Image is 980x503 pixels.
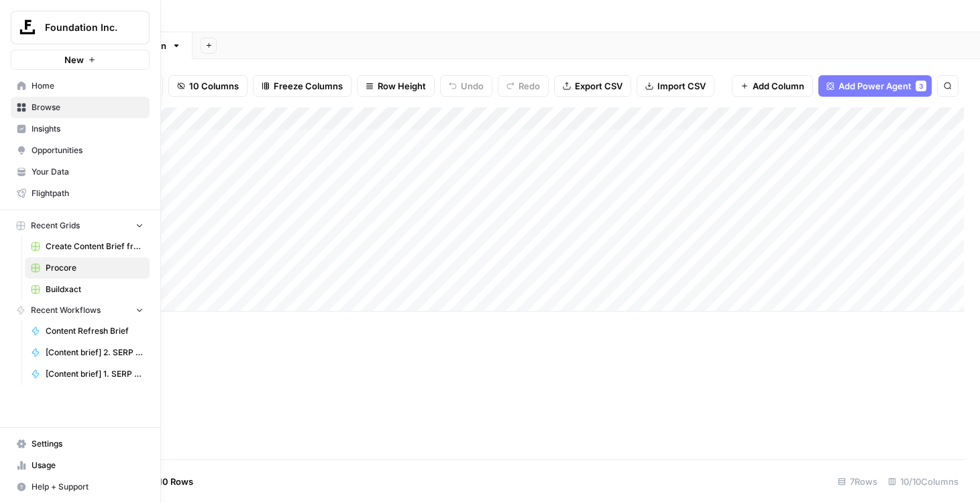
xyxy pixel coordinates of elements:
[274,79,343,93] span: Freeze Columns
[253,75,351,97] button: Freeze Columns
[519,79,540,93] span: Redo
[575,79,622,93] span: Export CSV
[25,320,150,342] a: Content Refresh Brief
[25,257,150,279] a: Procore
[64,53,84,66] span: New
[461,79,484,93] span: Undo
[31,304,101,316] span: Recent Workflows
[11,455,150,476] a: Usage
[498,75,549,97] button: Redo
[45,21,126,34] span: Foundation Inc.
[916,81,926,91] div: 3
[637,75,714,97] button: Import CSV
[32,481,144,493] span: Help + Support
[657,79,706,93] span: Import CSV
[168,75,248,97] button: 10 Columns
[25,342,150,363] a: [Content brief] 2. SERP to Brief
[32,144,144,156] span: Opportunities
[818,75,932,97] button: Add Power Agent3
[46,368,144,380] span: [Content brief] 1. SERP Research
[883,471,964,492] div: 10/10 Columns
[554,75,631,97] button: Export CSV
[11,300,150,320] button: Recent Workflows
[32,438,144,450] span: Settings
[11,433,150,455] a: Settings
[189,79,239,93] span: 10 Columns
[25,363,150,385] a: [Content brief] 1. SERP Research
[11,140,150,161] a: Opportunities
[32,459,144,471] span: Usage
[11,50,150,70] button: New
[838,79,912,93] span: Add Power Agent
[46,262,144,274] span: Procore
[46,325,144,337] span: Content Refresh Brief
[832,471,883,492] div: 7 Rows
[11,97,150,118] a: Browse
[919,81,923,91] span: 3
[11,118,150,140] a: Insights
[11,75,150,97] a: Home
[46,347,144,359] span: [Content brief] 2. SERP to Brief
[140,475,193,488] span: Add 10 Rows
[32,80,144,92] span: Home
[15,15,40,40] img: Foundation Inc. Logo
[32,123,144,135] span: Insights
[32,187,144,199] span: Flightpath
[11,476,150,498] button: Help + Support
[357,75,435,97] button: Row Height
[32,101,144,113] span: Browse
[46,240,144,253] span: Create Content Brief from Keyword - Fork Grid
[753,79,804,93] span: Add Column
[25,279,150,300] a: Buildxact
[440,75,492,97] button: Undo
[11,183,150,204] a: Flightpath
[11,11,150,44] button: Workspace: Foundation Inc.
[46,283,144,295] span: Buildxact
[11,216,150,236] button: Recent Grids
[732,75,813,97] button: Add Column
[31,220,80,232] span: Recent Grids
[32,166,144,178] span: Your Data
[11,161,150,183] a: Your Data
[25,236,150,257] a: Create Content Brief from Keyword - Fork Grid
[378,79,426,93] span: Row Height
